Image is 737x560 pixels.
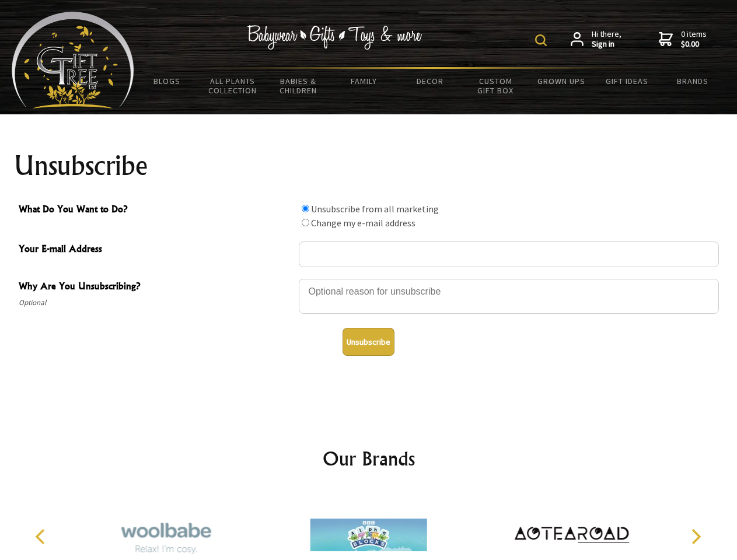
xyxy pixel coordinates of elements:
[19,279,293,296] span: Why Are You Unsubscribing?
[311,217,415,229] label: Change my e-mail address
[592,39,621,50] strong: Sign in
[134,69,200,93] a: BLOGS
[299,279,719,314] textarea: Why Are You Unsubscribing?
[535,34,547,46] img: product search
[19,242,293,258] span: Your E-mail Address
[311,203,439,215] label: Unsubscribe from all marketing
[200,69,266,103] a: All Plants Collection
[528,69,594,93] a: Grown Ups
[683,524,708,549] button: Next
[302,205,309,212] input: What Do You Want to Do?
[12,12,134,108] img: Babyware - Gifts - Toys and more...
[19,296,293,310] span: Optional
[681,29,707,50] span: 0 items
[331,69,397,93] a: Family
[343,328,394,356] button: Unsubscribe
[14,152,724,180] h1: Unsubscribe
[681,39,707,50] strong: $0.00
[247,25,422,50] img: Babywear - Gifts - Toys & more
[23,444,714,473] h2: Our Brands
[19,202,293,219] span: What Do You Want to Do?
[463,69,529,103] a: Custom Gift Box
[659,29,707,50] a: 0 items$0.00
[299,242,719,267] input: Your E-mail Address
[660,69,726,93] a: Brands
[592,29,621,50] span: Hi there,
[594,69,660,93] a: Gift Ideas
[29,524,55,549] button: Previous
[266,69,331,103] a: Babies & Children
[571,29,621,50] a: Hi there,Sign in
[302,219,309,226] input: What Do You Want to Do?
[397,69,463,93] a: Decor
